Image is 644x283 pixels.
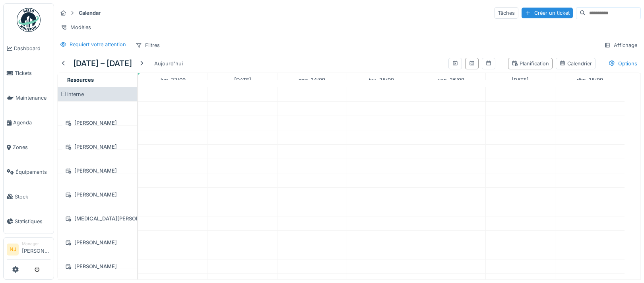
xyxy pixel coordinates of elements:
[76,9,104,17] strong: Calendar
[17,8,41,32] img: Badge_color-CXgf-gQk.svg
[7,244,19,255] li: NJ
[57,22,95,33] div: Modèles
[15,69,50,77] span: Tickets
[4,135,54,160] a: Zones
[436,75,466,85] a: 26 septembre 2025
[70,41,126,48] div: Requiert votre attention
[67,91,84,97] span: Interne
[62,190,132,200] div: [PERSON_NAME]
[132,39,163,51] div: Filtres
[510,75,531,85] a: 27 septembre 2025
[575,75,605,85] a: 28 septembre 2025
[22,241,50,258] li: [PERSON_NAME]
[522,8,573,18] div: Créer un ticket
[7,241,50,260] a: NJ Manager[PERSON_NAME]
[559,60,592,67] div: Calendrier
[4,110,54,135] a: Agenda
[4,61,54,86] a: Tickets
[151,58,186,69] div: Aujourd'hui
[62,142,132,152] div: [PERSON_NAME]
[62,214,132,224] div: [MEDICAL_DATA][PERSON_NAME]
[4,36,54,61] a: Dashboard
[62,261,132,271] div: [PERSON_NAME]
[13,143,50,151] span: Zones
[605,58,641,69] div: Options
[4,209,54,234] a: Statistiques
[159,75,188,85] a: 22 septembre 2025
[73,59,132,68] h5: [DATE] – [DATE]
[62,238,132,248] div: [PERSON_NAME]
[601,39,641,51] div: Affichage
[62,118,132,128] div: [PERSON_NAME]
[4,86,54,110] a: Maintenance
[4,184,54,209] a: Stock
[67,77,94,83] span: Resources
[367,75,396,85] a: 25 septembre 2025
[16,94,50,102] span: Maintenance
[14,45,50,52] span: Dashboard
[4,160,54,185] a: Équipements
[15,218,50,225] span: Statistiques
[15,193,50,200] span: Stock
[62,166,132,176] div: [PERSON_NAME]
[16,168,50,176] span: Équipements
[13,119,50,126] span: Agenda
[22,241,50,247] div: Manager
[494,7,518,19] div: Tâches
[512,60,549,67] div: Planification
[297,75,327,85] a: 24 septembre 2025
[232,75,253,85] a: 23 septembre 2025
